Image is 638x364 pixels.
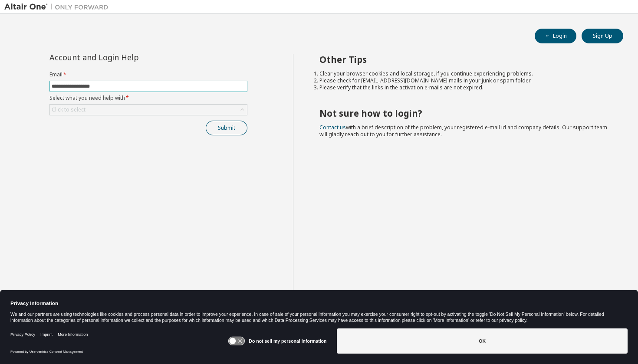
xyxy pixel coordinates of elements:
div: Click to select [50,105,247,115]
button: Submit [206,121,247,135]
label: Select what you need help with [49,95,247,102]
div: Click to select [52,106,86,113]
a: Contact us [319,124,346,131]
img: Altair One [4,3,113,11]
label: Email [49,71,247,78]
span: with a brief description of the problem, your registered e-mail id and company details. Our suppo... [319,124,607,138]
h2: Other Tips [319,54,608,65]
li: Clear your browser cookies and local storage, if you continue experiencing problems. [319,70,608,77]
button: Sign Up [582,29,623,43]
button: Login [535,29,576,43]
h2: Not sure how to login? [319,108,608,119]
div: Account and Login Help [49,54,208,61]
li: Please verify that the links in the activation e-mails are not expired. [319,84,608,91]
li: Please check for [EMAIL_ADDRESS][DOMAIN_NAME] mails in your junk or spam folder. [319,77,608,84]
